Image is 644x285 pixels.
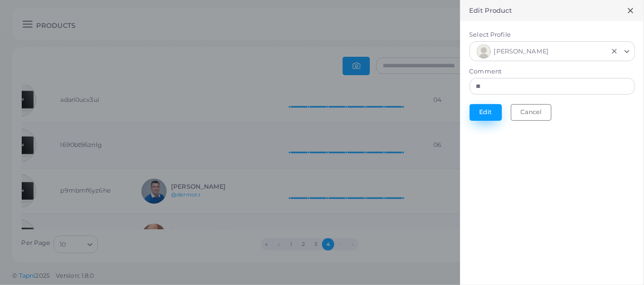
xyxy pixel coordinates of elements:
[494,46,549,57] span: [PERSON_NAME]
[470,41,635,62] div: Search for option
[470,31,635,40] label: Select Profile
[477,45,491,58] img: avatar
[470,104,502,121] button: Edit
[511,104,552,121] button: Cancel
[552,44,608,58] input: Search for option
[611,47,618,56] button: Clear Selected
[470,67,502,76] label: Comment
[470,7,513,14] h5: Edit Product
